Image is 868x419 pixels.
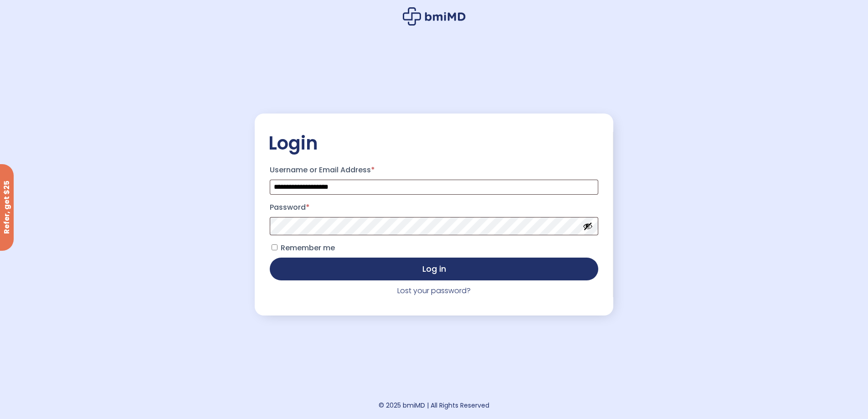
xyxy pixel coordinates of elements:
[270,163,598,177] label: Username or Email Address
[397,285,471,296] a: Lost your password?
[379,399,489,412] div: © 2025 bmiMD | All Rights Reserved
[583,221,593,231] button: Show password
[281,243,335,253] span: Remember me
[270,200,598,215] label: Password
[268,132,599,155] h2: Login
[272,244,277,250] input: Remember me
[270,258,598,280] button: Log in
